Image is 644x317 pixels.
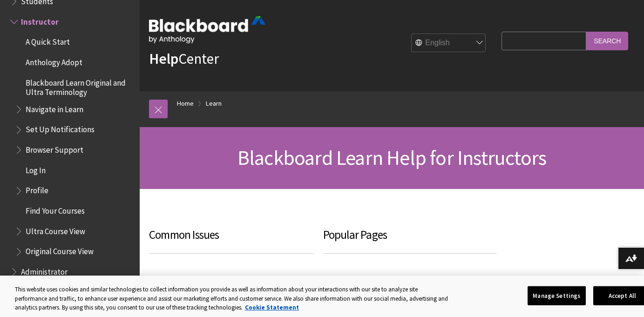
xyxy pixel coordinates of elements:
[149,49,219,68] a: HelpCenter
[26,142,83,155] span: Browser Support
[323,275,387,286] a: Quick start guide
[26,244,94,256] span: Original Course View
[26,162,46,175] span: Log In
[26,183,48,196] span: Profile
[586,32,628,50] input: Search
[245,304,299,311] a: More information about your privacy, opens in a new tab
[412,34,486,53] select: Site Language Selector
[528,286,586,305] button: Manage Settings
[323,226,497,254] h3: Popular Pages
[26,203,85,216] span: Find Your Courses
[26,122,95,135] span: Set Up Notifications
[149,275,244,286] a: Make my course available
[149,49,178,68] strong: Help
[149,226,314,254] h3: Common Issues
[237,145,546,170] span: Blackboard Learn Help for Instructors
[149,16,265,43] img: Blackboard by Anthology
[26,54,82,67] span: Anthology Adopt
[21,14,59,27] span: Instructor
[26,101,83,114] span: Navigate in Learn
[26,223,85,236] span: Ultra Course View
[26,34,70,47] span: A Quick Start
[26,75,133,97] span: Blackboard Learn Original and Ultra Terminology
[177,98,194,109] a: Home
[15,285,451,312] div: This website uses cookies and similar technologies to collect information you provide as well as ...
[206,98,222,109] a: Learn
[21,264,68,277] span: Administrator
